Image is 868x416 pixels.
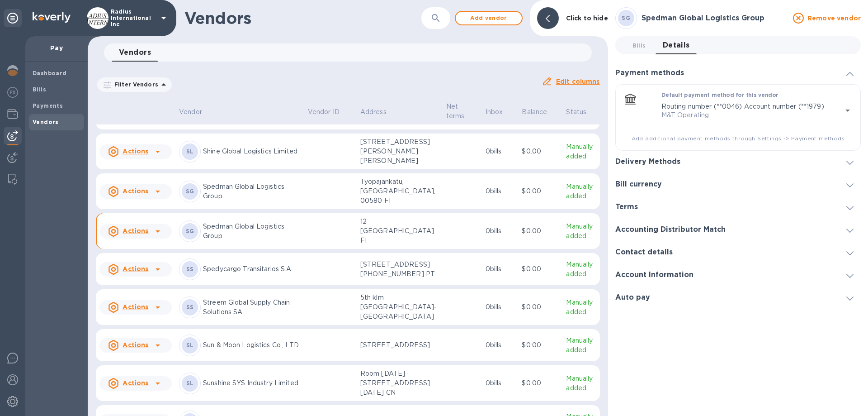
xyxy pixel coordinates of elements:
p: Routing number (**0046) Account number (**1979) [661,102,824,111]
p: 0 bills [486,302,515,312]
h3: Spedman Global Logistics Group [642,14,788,23]
h1: Vendors [184,9,421,28]
p: $0.00 [522,226,559,236]
span: Vendor ID [308,107,351,117]
b: SG [186,228,194,234]
u: Actions [123,341,148,349]
span: Vendors [119,46,151,59]
h3: Delivery Methods [615,158,680,166]
span: Address [360,107,398,117]
b: SL [186,380,194,387]
u: Actions [123,379,148,387]
h3: Contact details [615,248,673,257]
b: SL [186,148,194,155]
p: Status [566,107,586,117]
p: Manually added [566,182,596,201]
u: Actions [123,227,148,234]
p: Manually added [566,260,596,279]
img: Logo [33,12,71,23]
span: Vendor [179,107,214,117]
p: 0 bills [486,378,515,388]
span: Details [663,39,690,52]
h3: Auto pay [615,293,650,302]
p: 0 bills [486,226,515,236]
b: SS [186,304,194,311]
p: 0 bills [486,186,515,196]
u: Actions [123,303,148,311]
p: Pay [33,43,80,53]
u: Edit columns [556,78,600,85]
span: Add additional payment methods through Settings -> Payment methods [623,134,853,143]
b: Dashboard [33,70,67,77]
p: Balance [522,107,547,117]
span: Balance [522,107,559,117]
p: Spedman Global Logistics Group [203,222,301,241]
p: $0.00 [522,378,559,388]
p: Spedycargo Transitarios S.A. [203,264,301,274]
p: Sunshine SYS Industry Limited [203,378,301,388]
p: Streem Global Supply Chain Solutions SA [203,298,301,317]
p: 5th klm [GEOGRAPHIC_DATA]-[GEOGRAPHIC_DATA] [360,293,439,321]
h3: Account Information [615,271,693,279]
span: M&T Operating [661,111,709,119]
p: 0 bills [486,340,515,350]
p: [STREET_ADDRESS][PHONE_NUMBER] PT [360,260,439,279]
p: Manually added [566,336,596,355]
b: Payments [33,102,63,109]
button: Add vendor [455,11,523,25]
div: Default payment method for this vendorRouting number (**0046) Account number (**1979)M&T Operatin... [623,92,853,143]
p: Address [360,107,387,117]
u: Remove vendor [807,14,861,22]
img: Foreign exchange [7,87,18,98]
b: Vendors [33,119,59,125]
p: Vendor ID [308,107,340,117]
h3: Terms [615,203,638,211]
p: Manually added [566,142,596,161]
p: 12 [GEOGRAPHIC_DATA] FI [360,217,439,245]
span: Bills [632,41,646,50]
p: Manually added [566,374,596,393]
p: Shine Global Logistics Limited [203,147,301,156]
b: SG [186,188,194,195]
p: $0.00 [522,264,559,274]
p: Manually added [566,222,596,241]
p: $0.00 [522,147,559,156]
img: Wallets [7,109,18,120]
div: Unpin categories [4,9,22,27]
u: Actions [123,148,148,155]
u: Actions [123,187,148,195]
label: Default payment method for this vendor [661,93,778,98]
p: Työpajankatu, [GEOGRAPHIC_DATA], 00580 FI [360,177,439,206]
p: Radius International Inc [111,9,156,28]
span: Add vendor [463,13,514,24]
h3: Accounting Distributor Match [615,225,726,234]
b: SL [186,342,194,349]
b: SG [622,14,630,21]
p: Inbox [486,107,503,117]
p: Net terms [446,102,467,121]
p: Manually added [566,298,596,317]
b: Click to hide [566,14,608,22]
h3: Payment methods [615,69,684,77]
span: Inbox [486,107,515,117]
h3: Bill currency [615,180,662,189]
div: Routing number (**0046) Account number (**1979)M&T Operating [661,99,853,122]
span: Net terms [446,102,478,121]
p: $0.00 [522,340,559,350]
p: 0 bills [486,147,515,156]
p: Room [DATE][STREET_ADDRESS][DATE] CN [360,369,439,397]
p: $0.00 [522,186,559,196]
p: Spedman Global Logistics Group [203,182,301,201]
p: Filter Vendors [111,81,158,88]
u: Actions [123,265,148,273]
p: Sun & Moon Logistics Co., LTD [203,340,301,350]
b: SS [186,266,194,273]
p: Vendor [179,107,202,117]
p: [STREET_ADDRESS] [360,340,439,350]
p: 0 bills [486,264,515,274]
p: $0.00 [522,302,559,312]
b: Bills [33,86,46,93]
p: [STREET_ADDRESS][PERSON_NAME][PERSON_NAME] [360,137,439,166]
